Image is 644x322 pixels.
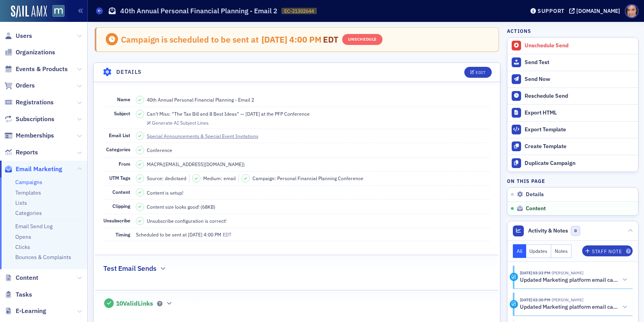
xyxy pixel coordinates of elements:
button: Updated Marketing platform email campaign: 40th Annual Personal Financial Planning - Email 2 [520,303,627,311]
span: E-Learning [16,307,46,315]
div: Create Template [525,143,634,150]
button: Duplicate Campaign [507,155,638,172]
button: [DOMAIN_NAME] [569,8,623,14]
h4: Actions [507,27,531,34]
div: Conference [147,147,172,154]
span: Timing [115,231,130,238]
span: MACPA ( [EMAIL_ADDRESS][DOMAIN_NAME] ) [147,161,245,168]
a: Registrations [4,98,54,107]
span: Clipping [112,203,130,209]
button: Send Now [507,71,638,88]
span: 4:00 PM [204,231,221,238]
a: Memberships [4,131,54,140]
span: Organizations [16,48,55,57]
span: Details [526,191,544,198]
a: Subscriptions [4,115,54,123]
span: 10 Valid Links [116,300,153,308]
a: Create Template [507,138,638,155]
button: Generate AI Subject Lines [147,119,209,126]
a: Events & Products [4,65,68,73]
div: Export Template [525,126,634,133]
a: Organizations [4,48,55,57]
span: Scheduled to be sent at [136,231,187,238]
button: Updated Marketing platform email campaign: 40th Annual Personal Financial Planning - Email 2 [520,276,627,284]
span: Content size looks good! (68KB) [147,203,215,210]
span: [DATE] [188,231,204,238]
span: EC-21302644 [284,8,314,14]
span: UTM Tags [109,175,130,181]
span: Name [117,96,130,102]
time: 9/10/2025 03:30 PM [520,297,550,302]
span: Email List [109,132,130,138]
a: Users [4,32,32,40]
a: Campaigns [15,179,42,186]
span: [DATE] [262,34,289,45]
button: Unschedule [342,34,382,45]
a: Email Send Log [15,223,52,230]
a: Opens [15,233,31,240]
span: Subject [114,110,130,116]
button: Updates [526,244,552,258]
span: Activity & Notes [528,227,568,235]
span: Content [526,205,546,212]
div: Edit [476,70,485,75]
span: 40th Annual Personal Financial Planning - Email 2 [147,96,254,103]
div: Campaign is scheduled to be sent at [121,34,259,45]
div: Duplicate Campaign [525,160,634,167]
span: Content [112,189,130,195]
span: Categories [106,146,130,152]
span: 0 [571,226,581,236]
h4: Details [116,68,142,76]
button: Unschedule Send [507,38,638,54]
a: Clicks [15,243,30,250]
span: 4:00 PM [289,34,321,45]
span: Content is setup! [147,189,183,196]
div: Activity [510,300,518,308]
h4: On this page [507,177,639,184]
div: [DOMAIN_NAME] [576,7,620,14]
span: Profile [625,4,639,18]
button: Edit [464,67,491,78]
h1: 40th Annual Personal Financial Planning - Email 2 [120,6,278,16]
h5: Updated Marketing platform email campaign: 40th Annual Personal Financial Planning - Email 2 [520,304,620,311]
a: Export Template [507,121,638,138]
span: Content [16,274,38,282]
button: All [513,244,526,258]
div: Staff Note [592,249,622,254]
span: Subscriptions [16,115,54,123]
a: Lists [15,199,27,206]
a: Orders [4,81,35,90]
h5: Updated Marketing platform email campaign: 40th Annual Personal Financial Planning - Email 2 [520,277,620,284]
a: Categories [15,209,42,216]
a: Tasks [4,290,32,299]
div: Send Test [525,59,634,66]
span: From [119,161,130,167]
a: Templates [15,189,41,196]
div: Support [538,7,565,14]
button: Staff Note [582,245,633,256]
a: Content [4,274,38,282]
a: Special Announcements & Special Event Invitations [147,132,265,140]
span: Users [16,32,32,40]
span: Orders [16,81,35,90]
span: Campaign: Personal Financial Planning Conference [253,175,363,182]
span: Tasks [16,290,32,299]
div: Export HTML [525,109,634,116]
button: Notes [551,244,572,258]
span: Unsubscribe configuration is correct! [147,217,226,224]
span: Memberships [16,131,54,140]
img: SailAMX [11,5,47,18]
a: View Homepage [47,5,65,18]
span: Can’t Miss: “The Tax Bill and 8 Best Ideas” — [DATE] at the PFP Conference [147,110,310,117]
span: Katie Foo [550,297,583,302]
span: Registrations [16,98,54,107]
button: Send Test [507,54,638,71]
a: Bounces & Complaints [15,254,71,261]
h2: Test Email Sends [103,263,157,274]
span: Events & Products [16,65,68,73]
div: Activity [510,273,518,281]
span: Source: dedictaed [147,175,186,182]
span: EDT [221,231,231,238]
span: EDT [321,34,338,45]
